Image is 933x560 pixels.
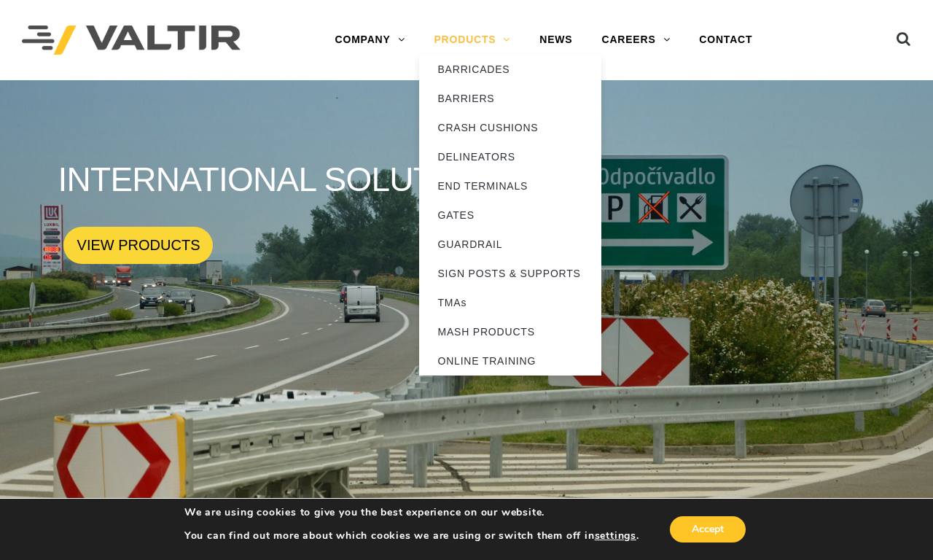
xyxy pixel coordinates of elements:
[419,171,601,201] a: END TERMINALS
[419,84,601,113] a: BARRIERS
[684,26,767,55] a: CONTACT
[670,516,746,542] button: Accept
[321,26,420,55] a: COMPANY
[525,26,587,55] a: NEWS
[419,26,525,55] a: PRODUCTS
[419,142,601,171] a: DELINEATORS
[419,201,601,230] a: GATES
[184,506,639,519] p: We are using cookies to give you the best experience on our website.
[58,160,513,199] rs-layer: INTERNATIONAL SOLUTIONS
[419,55,601,84] a: BARRICADES
[419,259,601,288] a: SIGN POSTS & SUPPORTS
[22,26,241,55] img: Valtir
[595,529,636,542] button: settings
[419,317,601,346] a: MASH PRODUCTS
[587,26,684,55] a: CAREERS
[63,227,214,264] a: VIEW PRODUCTS
[419,230,601,259] a: GUARDRAIL
[419,346,601,376] a: ONLINE TRAINING
[184,529,639,542] p: You can find out more about which cookies we are using or switch them off in .
[419,113,601,142] a: CRASH CUSHIONS
[419,288,601,317] a: TMAs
